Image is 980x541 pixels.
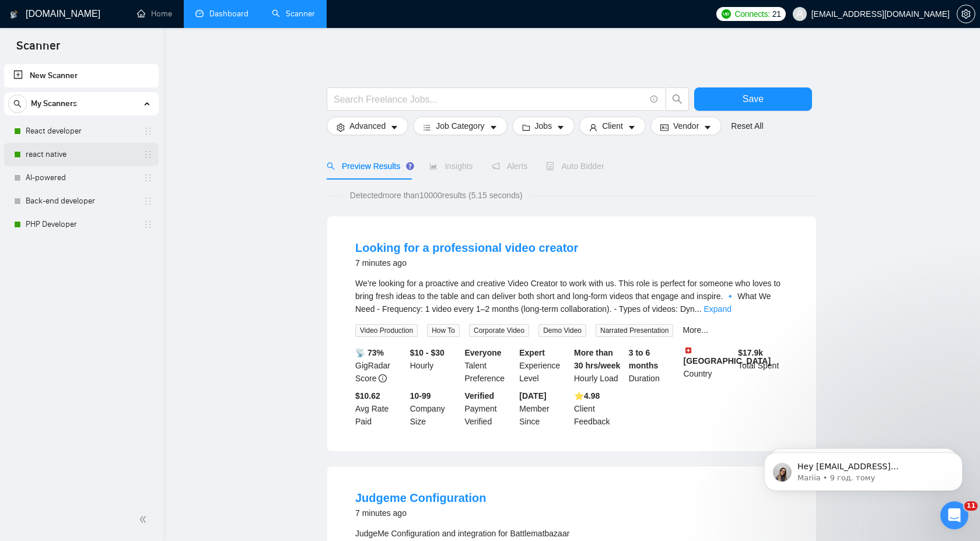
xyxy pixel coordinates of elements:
span: Narrated Presentation [596,324,673,337]
div: Member Since [517,389,572,428]
span: bars [423,123,431,132]
span: Connects: [734,8,769,20]
a: react native [26,143,136,166]
span: holder [143,127,153,136]
span: info-circle [379,374,387,382]
span: robot [546,162,554,170]
a: React developer [26,120,136,143]
span: Alerts [492,161,528,171]
span: 11 [964,501,978,511]
span: holder [143,220,153,229]
span: caret-down [556,123,565,132]
button: barsJob Categorycaret-down [413,117,507,135]
div: Total Spent [736,346,790,385]
a: Back-end developer [26,189,136,213]
span: Client [602,120,623,132]
span: ... [695,304,702,314]
div: Talent Preference [463,346,517,385]
span: caret-down [628,123,636,132]
span: caret-down [390,123,398,132]
b: 3 to 6 months [629,348,659,370]
span: Video Production [355,324,418,337]
div: Duration [626,346,681,385]
a: PHP Developer [26,213,136,236]
span: Job Category [436,120,484,132]
button: folderJobscaret-down [512,117,575,135]
input: Search Freelance Jobs... [334,92,645,107]
span: My Scanners [31,92,77,115]
div: 7 minutes ago [355,256,578,270]
div: We’re looking for a proactive and creative Video Creator to work with us. This role is perfect fo... [355,277,788,315]
span: Preview Results [327,161,411,171]
span: caret-down [489,123,498,132]
span: We’re looking for a proactive and creative Video Creator to work with us. This role is perfect fo... [355,279,780,314]
div: Experience Level [517,346,572,385]
a: homeHome [137,9,172,19]
b: Everyone [465,348,502,357]
div: Avg Rate Paid [353,389,408,428]
span: holder [143,150,153,159]
span: Demo Video [538,324,586,337]
div: Hourly Load [572,346,626,385]
div: Company Size [408,389,463,428]
span: Save [743,92,764,106]
b: ⭐️ 4.98 [574,391,600,401]
span: setting [957,9,975,19]
button: settingAdvancedcaret-down [327,117,408,135]
iframe: Intercom notifications повідомлення [747,428,980,510]
img: upwork-logo.png [722,9,731,19]
button: Save [694,87,812,111]
img: 🇨🇭 [684,346,692,354]
span: idcard [660,123,668,132]
button: search [8,94,27,113]
a: Expand [703,304,731,314]
span: Vendor [673,120,699,132]
b: $10.62 [355,391,380,401]
b: Verified [465,391,495,401]
a: Reset All [731,120,763,132]
div: Client Feedback [572,389,626,428]
img: logo [10,5,18,24]
a: New Scanner [13,64,149,87]
div: JudgeMe Configuration and integration for Battlematbazaar [355,527,788,540]
span: How To [427,324,460,337]
li: New Scanner [4,64,159,87]
a: Looking for a professional video creator [355,241,578,254]
a: More... [682,325,708,335]
span: search [327,162,335,170]
span: search [666,94,688,104]
span: user [796,10,804,18]
b: $10 - $30 [410,348,444,357]
div: Hourly [408,346,463,385]
span: Jobs [535,120,552,132]
b: 📡 73% [355,348,384,357]
div: GigRadar Score [353,346,408,385]
span: double-left [139,514,150,525]
span: folder [522,123,530,132]
b: [GEOGRAPHIC_DATA] [684,346,771,366]
span: holder [143,196,153,206]
span: Insights [429,161,473,171]
b: $ 17.9k [738,348,763,357]
div: Tooltip anchor [405,161,415,171]
span: info-circle [650,96,658,103]
span: Corporate Video [469,324,529,337]
span: search [9,100,26,108]
b: 10-99 [410,391,431,401]
span: Scanner [7,37,69,62]
span: 21 [772,8,781,20]
span: setting [337,123,345,132]
a: searchScanner [272,9,315,19]
span: Detected more than 10000 results (5.15 seconds) [342,189,531,202]
b: [DATE] [519,391,546,401]
span: Auto Bidder [546,161,604,171]
b: More than 30 hrs/week [574,348,620,370]
b: Expert [519,348,545,357]
a: AI-powered [26,166,136,189]
span: notification [492,162,500,170]
button: setting [957,5,975,23]
span: holder [143,173,153,182]
button: search [666,87,689,111]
